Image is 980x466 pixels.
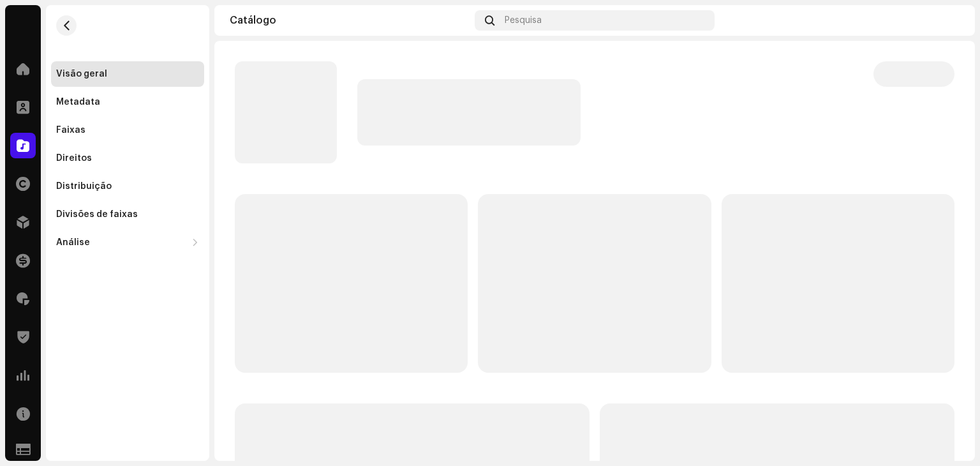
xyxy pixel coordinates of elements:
[56,153,92,163] div: Direitos
[230,15,470,26] div: Catálogo
[51,61,204,87] re-m-nav-item: Visão geral
[56,209,138,220] div: Divisões de faixas
[51,230,204,255] re-m-nav-dropdown: Análise
[51,89,204,115] re-m-nav-item: Metadata
[56,237,90,248] div: Análise
[939,10,960,31] img: d5fcb490-8619-486f-abee-f37e7aa619ed
[56,181,112,192] div: Distribuição
[51,174,204,199] re-m-nav-item: Distribuição
[505,15,542,26] span: Pesquisa
[51,146,204,171] re-m-nav-item: Direitos
[56,97,100,107] div: Metadata
[51,202,204,227] re-m-nav-item: Divisões de faixas
[56,69,107,79] div: Visão geral
[51,117,204,143] re-m-nav-item: Faixas
[56,125,85,135] div: Faixas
